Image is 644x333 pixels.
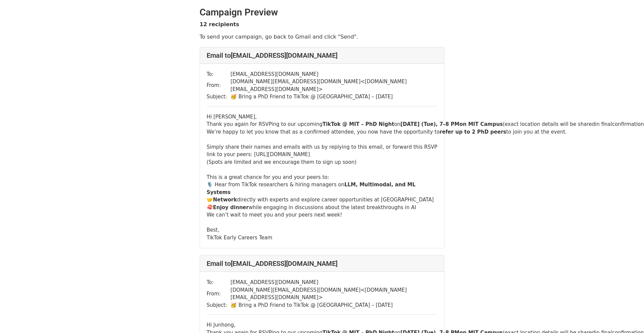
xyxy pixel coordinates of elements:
strong: , Multimodal, and ML Systems [207,182,416,195]
td: 🥳 Bring a PhD Friend to TikTok @ [GEOGRAPHIC_DATA] – [DATE] [230,301,437,309]
div: Hi Junhong, [207,321,437,329]
h2: Campaign Preview [200,7,444,18]
div: TikTok Early Careers Team [207,234,437,242]
td: [DOMAIN_NAME][EMAIL_ADDRESS][DOMAIN_NAME] < [DOMAIN_NAME][EMAIL_ADDRESS][DOMAIN_NAME] > [230,78,437,93]
div: We’re happy to let you know that as a confirmed attendee, you now have the opportunity to to join... [207,128,437,136]
td: Subject: [207,93,230,101]
p: To send your campaign, go back to Gmail and click "Send". [200,33,444,40]
strong: Enjoy dinner [213,204,249,210]
strong: [DATE] (Tue), 7–8 PM [400,121,460,127]
td: Subject: [207,301,230,309]
h4: Email to [EMAIL_ADDRESS][DOMAIN_NAME] [207,259,437,268]
div: Thank you again for RSVPing to our upcoming on (exact location details will be shared confirmatio... [207,121,437,128]
strong: TikTok @ MIT – PhD Night [322,121,394,127]
strong: Network [213,197,237,203]
strong: on MIT Campus [460,121,503,127]
strong: LLM [344,182,356,188]
div: Simply share their names and emails with us by replying to this email, or forward this RSVP link ... [207,136,437,158]
td: To: [207,70,230,78]
td: To: [207,279,230,286]
span: in final [595,121,612,127]
div: 🎙️ Hear from TikTok researchers & hiring managers on [207,181,437,196]
div: (Spots are limited and we encourage them to sign up soon) [207,158,437,166]
strong: refer up to 2 PhD peers [440,129,506,135]
td: [DOMAIN_NAME][EMAIL_ADDRESS][DOMAIN_NAME] < [DOMAIN_NAME][EMAIL_ADDRESS][DOMAIN_NAME] > [230,286,437,301]
strong: 12 recipients [200,21,239,28]
td: [EMAIL_ADDRESS][DOMAIN_NAME] [230,70,437,78]
div: This is a great chance for you and your peers to: [207,166,437,181]
td: From: [207,286,230,301]
div: Hi [PERSON_NAME], [207,113,437,121]
div: We can’t wait to meet you and your peers next week! [207,211,437,219]
td: From: [207,78,230,93]
h4: Email to [EMAIL_ADDRESS][DOMAIN_NAME] [207,51,437,59]
div: 🤝 directly with experts and explore career opportunities at [GEOGRAPHIC_DATA] [207,196,437,204]
td: [EMAIL_ADDRESS][DOMAIN_NAME] [230,279,437,286]
div: 🍣 while engaging in discussions about the latest breakthroughs in AI [207,204,437,211]
td: 🥳 Bring a PhD Friend to TikTok @ [GEOGRAPHIC_DATA] – [DATE] [230,93,437,101]
div: Best, [207,219,437,234]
